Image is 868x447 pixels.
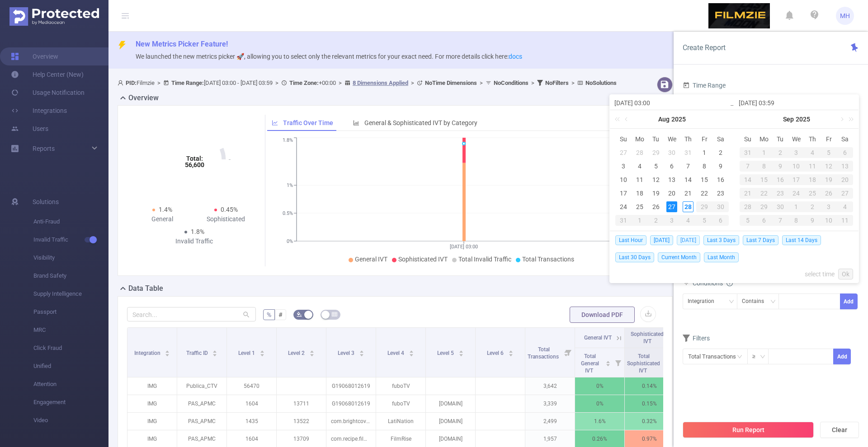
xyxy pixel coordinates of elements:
td: September 5, 2025 [821,146,837,159]
div: 22 [699,188,710,199]
span: New Metrics Picker Feature! [136,40,228,48]
div: 3 [664,215,680,226]
td: August 19, 2025 [648,186,664,200]
span: Unified [33,357,108,375]
b: No Solutions [585,79,617,86]
td: October 1, 2025 [788,200,805,214]
td: September 14, 2025 [740,173,756,186]
span: > [336,79,344,86]
td: August 1, 2025 [696,146,712,159]
span: > [155,79,163,86]
span: Create Report [683,43,726,52]
th: Thu [804,132,821,146]
td: August 31, 2025 [615,214,632,227]
a: Sep [782,110,795,128]
span: Sa [837,135,853,143]
td: September 29, 2025 [756,200,772,214]
span: Tu [772,135,788,143]
div: 6 [837,147,853,158]
a: Integrations [11,102,67,120]
div: 10 [788,161,805,172]
td: August 18, 2025 [632,186,648,200]
div: 18 [804,174,821,185]
div: 11 [634,174,645,185]
td: October 7, 2025 [772,214,788,227]
span: Traffic Over Time [283,119,333,126]
td: October 11, 2025 [837,214,853,227]
th: Sat [837,132,853,146]
a: Aug [657,110,670,128]
td: August 13, 2025 [664,173,680,186]
a: select time [805,265,835,283]
span: Time Range [683,82,726,89]
td: September 4, 2025 [680,214,696,227]
td: July 29, 2025 [648,146,664,159]
div: 28 [740,201,756,212]
span: 0.45% [221,206,238,213]
td: August 12, 2025 [648,173,664,186]
td: September 20, 2025 [837,173,853,186]
span: Supply Intelligence [33,285,108,303]
div: 21 [740,188,756,199]
td: August 9, 2025 [712,159,729,173]
span: MRC [33,321,108,339]
div: 26 [651,201,661,212]
div: 19 [821,174,837,185]
div: 7 [683,161,693,172]
div: 23 [715,188,726,199]
td: September 27, 2025 [837,186,853,200]
a: docs [509,53,522,60]
span: Su [615,135,632,143]
div: 4 [804,147,821,158]
td: August 30, 2025 [712,200,729,214]
u: 8 Dimensions Applied [353,79,408,86]
div: 8 [699,161,710,172]
td: September 6, 2025 [712,214,729,227]
div: 20 [666,188,677,199]
span: We [664,135,680,143]
td: October 10, 2025 [821,214,837,227]
b: No Conditions [494,79,528,86]
div: 23 [772,188,788,199]
td: September 2, 2025 [648,214,664,227]
td: August 8, 2025 [696,159,712,173]
div: Contains [742,294,770,309]
span: Th [680,135,696,143]
th: Sat [712,132,729,146]
i: icon: line-chart [272,120,278,126]
div: 4 [680,215,696,226]
div: 10 [618,174,629,185]
button: Download PDF [570,307,635,323]
div: ≥ [752,349,762,364]
td: September 10, 2025 [788,159,805,173]
td: September 9, 2025 [772,159,788,173]
div: 3 [788,147,805,158]
div: 5 [696,215,712,226]
i: icon: bg-colors [297,312,302,317]
span: General IVT [355,256,387,263]
span: MH [840,7,850,25]
td: September 16, 2025 [772,173,788,186]
input: End date [739,98,854,108]
i: icon: table [332,312,337,317]
div: 2 [772,147,788,158]
td: September 26, 2025 [821,186,837,200]
div: 5 [651,161,661,172]
h2: Overview [128,93,159,103]
span: Last 30 Days [615,252,654,262]
td: October 9, 2025 [804,214,821,227]
button: Clear [820,422,859,438]
td: August 16, 2025 [712,173,729,186]
tspan: 0.5% [283,210,293,216]
span: Last 14 Days [782,235,821,245]
a: Next month (PageDown) [837,110,845,128]
span: Invalid Traffic [33,231,108,249]
span: > [528,79,537,86]
div: 11 [837,215,853,226]
div: 31 [683,147,693,158]
div: 8 [756,161,772,172]
div: 15 [756,174,772,185]
td: August 15, 2025 [696,173,712,186]
div: 9 [715,161,726,172]
a: Next year (Control + right) [844,110,855,128]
